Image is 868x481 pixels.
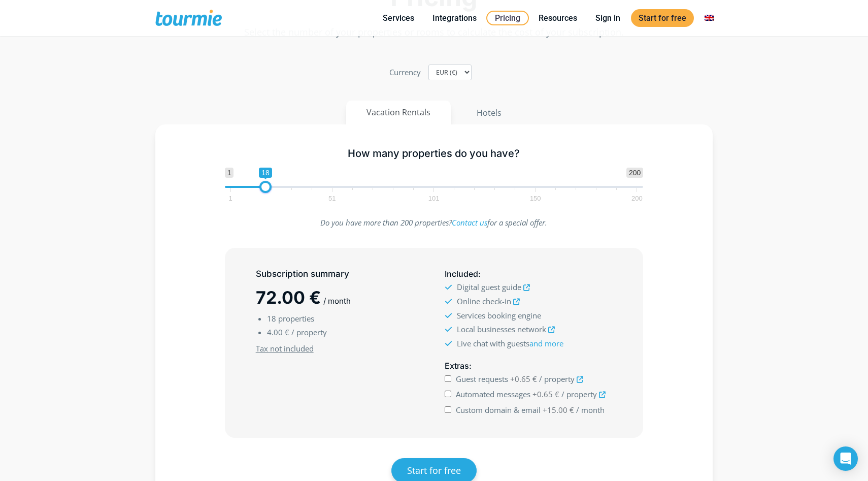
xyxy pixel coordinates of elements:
span: Services booking engine [457,310,541,320]
a: Switch to [697,12,721,24]
span: 4.00 € [267,327,289,337]
label: Currency [389,66,421,79]
button: Vacation Rentals [346,101,451,124]
div: Open Intercom Messenger [833,446,858,471]
span: 1 [225,168,234,178]
span: +0.65 € [532,389,559,399]
a: Integrations [425,12,484,24]
span: Local businesses network [457,324,546,334]
a: Resources [531,12,585,24]
u: Tax not included [256,343,314,354]
span: Automated messages [456,389,530,399]
span: Guest requests [456,374,508,384]
p: Do you have more than 200 properties? for a special offer. [225,216,644,230]
span: / property [291,327,327,337]
span: +15.00 € [543,405,574,415]
span: 150 [528,196,543,201]
span: Included [445,269,478,279]
a: and more [529,338,563,348]
button: Hotels [456,101,522,125]
span: / property [561,389,597,399]
span: 18 [259,168,272,178]
span: 18 [267,313,276,324]
span: / month [576,405,605,415]
span: Custom domain & email [456,405,541,415]
span: 51 [327,196,337,201]
span: Digital guest guide [457,282,521,292]
span: / property [539,374,575,384]
a: Contact us [452,217,487,228]
span: 200 [626,168,643,178]
h5: How many properties do you have? [225,147,644,160]
span: / month [323,296,351,306]
a: Pricing [486,11,529,25]
h5: : [445,360,612,372]
span: 200 [630,196,644,201]
span: 101 [427,196,441,201]
a: Start for free [631,9,694,27]
a: Sign in [588,12,628,24]
h5: : [445,268,612,280]
span: Online check-in [457,296,511,306]
span: properties [278,313,314,324]
span: Extras [445,361,469,371]
span: +0.65 € [510,374,537,384]
a: Services [375,12,422,24]
span: Start for free [407,464,461,476]
span: 72.00 € [256,287,321,308]
span: Live chat with guests [457,338,563,348]
h5: Subscription summary [256,268,423,280]
span: 1 [227,196,233,201]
